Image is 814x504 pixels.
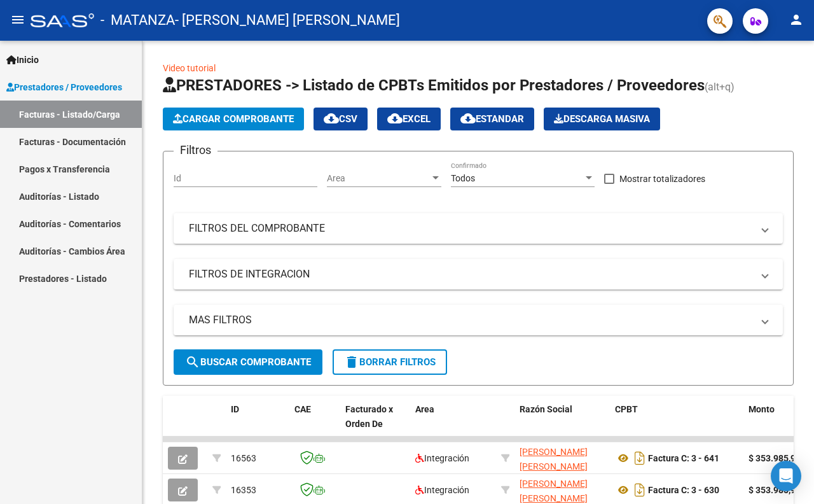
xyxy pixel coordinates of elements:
div: 20228368270 [520,445,605,472]
button: Buscar Comprobante [174,349,322,375]
strong: $ 353.985,98 [748,453,801,463]
span: EXCEL [387,113,431,125]
span: Facturado x Orden De [345,404,393,429]
mat-icon: person [789,12,804,27]
span: Borrar Filtros [344,356,436,368]
span: Integración [415,453,469,463]
span: Mostrar totalizadores [619,171,705,186]
span: CPBT [615,404,638,414]
span: Monto [748,404,775,414]
datatable-header-cell: Facturado x Orden De [340,396,410,452]
span: [PERSON_NAME] [PERSON_NAME] [520,447,588,472]
button: Borrar Filtros [333,349,447,375]
mat-panel-title: MAS FILTROS [189,313,752,327]
datatable-header-cell: CPBT [610,396,743,452]
datatable-header-cell: CAE [289,396,340,452]
i: Descargar documento [631,480,648,500]
mat-icon: cloud_download [324,111,339,126]
app-download-masive: Descarga masiva de comprobantes (adjuntos) [544,108,660,130]
button: Cargar Comprobante [163,108,304,130]
span: ID [231,404,239,414]
div: Open Intercom Messenger [771,461,801,491]
span: Razón Social [520,404,572,414]
span: Area [415,404,434,414]
button: Descarga Masiva [544,108,660,130]
mat-icon: search [185,354,200,370]
mat-icon: cloud_download [387,111,403,126]
span: Prestadores / Proveedores [6,80,122,94]
mat-panel-title: FILTROS DEL COMPROBANTE [189,221,752,235]
span: - MATANZA [100,6,175,34]
span: Buscar Comprobante [185,356,311,368]
h3: Filtros [174,141,217,159]
datatable-header-cell: ID [226,396,289,452]
span: CAE [294,404,311,414]
a: Video tutorial [163,63,216,73]
mat-expansion-panel-header: FILTROS DE INTEGRACION [174,259,783,290]
span: Cargar Comprobante [173,113,294,125]
span: - [PERSON_NAME] [PERSON_NAME] [175,6,400,34]
mat-icon: delete [344,354,359,370]
button: Estandar [450,108,534,130]
span: 16353 [231,485,256,495]
span: Integración [415,485,469,495]
span: (alt+q) [705,81,735,93]
strong: Factura C: 3 - 641 [648,453,719,463]
span: Area [327,173,430,184]
mat-icon: menu [10,12,25,27]
mat-icon: cloud_download [460,111,476,126]
span: Todos [451,173,475,183]
span: Estandar [460,113,524,125]
span: CSV [324,113,357,125]
mat-expansion-panel-header: FILTROS DEL COMPROBANTE [174,213,783,244]
datatable-header-cell: Area [410,396,496,452]
i: Descargar documento [631,448,648,468]
button: CSV [314,108,368,130]
span: Inicio [6,53,39,67]
span: Descarga Masiva [554,113,650,125]
mat-expansion-panel-header: MAS FILTROS [174,305,783,335]
span: PRESTADORES -> Listado de CPBTs Emitidos por Prestadores / Proveedores [163,76,705,94]
mat-panel-title: FILTROS DE INTEGRACION [189,267,752,281]
button: EXCEL [377,108,441,130]
span: 16563 [231,453,256,463]
div: 20228368270 [520,477,605,503]
strong: $ 353.985,98 [748,485,801,495]
datatable-header-cell: Razón Social [514,396,610,452]
strong: Factura C: 3 - 630 [648,485,719,495]
span: [PERSON_NAME] [PERSON_NAME] [520,479,588,503]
